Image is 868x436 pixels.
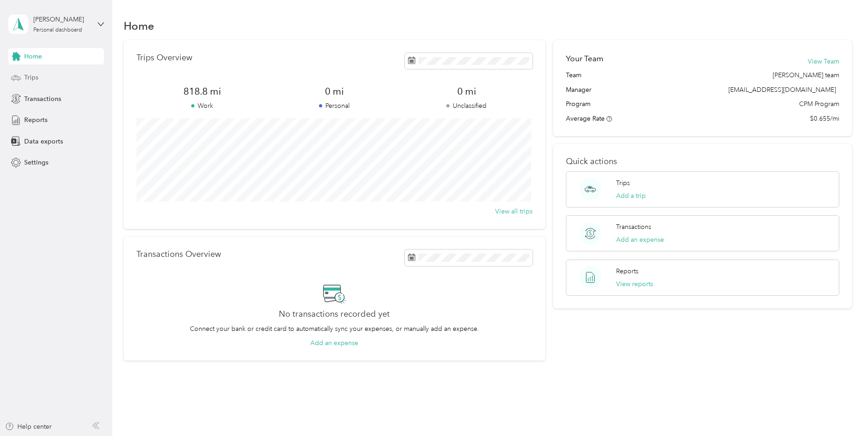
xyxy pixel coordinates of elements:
iframe: Everlance-gr Chat Button Frame [817,385,868,436]
h1: Home [124,21,154,31]
p: Quick actions [566,157,839,166]
h2: Your Team [566,53,603,64]
button: View all trips [495,207,533,216]
button: View reports [616,279,653,289]
p: Unclassified [401,101,533,111]
span: Average Rate [566,115,605,122]
p: Transactions Overview [136,250,221,259]
span: [EMAIL_ADDRESS][DOMAIN_NAME] [728,86,836,94]
p: Transactions [616,222,651,232]
span: 0 mi [401,85,533,98]
span: 0 mi [268,85,400,98]
span: Reports [24,115,47,125]
span: Manager [566,85,591,95]
button: Add a trip [616,191,646,201]
span: 818.8 mi [136,85,268,98]
p: Personal [268,101,400,111]
button: Help center [5,422,52,431]
p: Work [136,101,268,111]
button: View Team [808,57,839,66]
span: Program [566,99,591,109]
p: Trips [616,178,630,188]
span: Team [566,70,581,80]
span: Data exports [24,137,63,146]
p: Trips Overview [136,53,192,63]
span: [PERSON_NAME] team [773,70,839,80]
p: Connect your bank or credit card to automatically sync your expenses, or manually add an expense. [190,324,479,334]
span: Trips [24,73,38,82]
span: Home [24,52,42,61]
button: Add an expense [616,235,664,245]
p: Reports [616,266,638,276]
div: Personal dashboard [33,27,82,33]
div: [PERSON_NAME] [33,15,90,24]
span: CPM Program [799,99,839,109]
span: $0.655/mi [810,114,839,123]
h2: No transactions recorded yet [279,309,390,319]
button: Add an expense [310,338,358,348]
span: Transactions [24,94,61,104]
span: Settings [24,158,48,167]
